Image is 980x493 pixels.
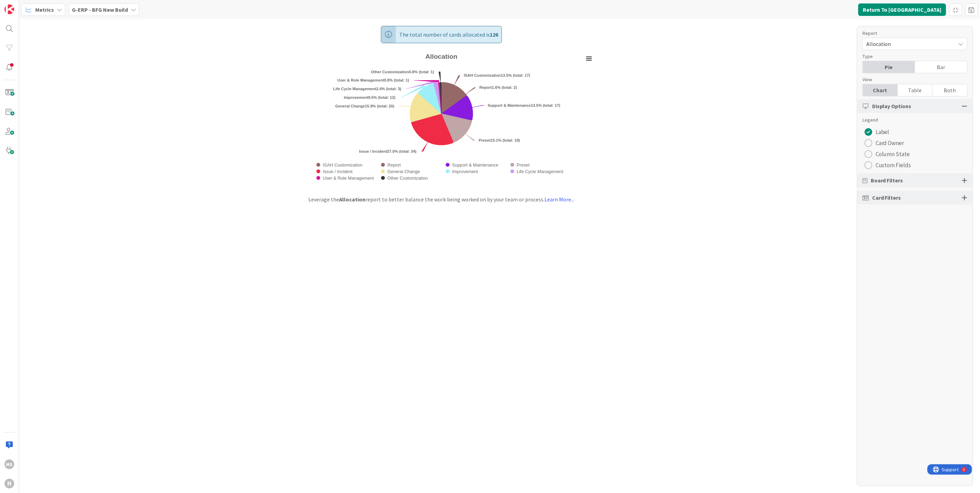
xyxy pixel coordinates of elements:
tspan: Improvement [344,95,368,99]
text: 15.9% (total: 20) [335,104,394,108]
text: 13.5% (total: 17) [464,73,530,77]
text: Support & Maintenance [452,162,498,168]
tspan: Report [479,85,492,89]
b: G-ERP - BFG New Build [72,6,128,13]
div: Both [933,84,967,96]
div: Pie [863,61,915,73]
text: Preset [517,162,530,168]
text: ISAH Customization [323,162,363,168]
tspan: User & Role Management [337,78,384,82]
text: General Change [388,169,420,174]
button: Column State [862,149,912,160]
tspan: Other Customization [371,70,409,74]
tspan: General Change [335,104,365,108]
svg: Allocation [286,50,597,188]
span: Metrics [35,6,54,14]
text: Issue / Incident [323,169,353,174]
text: 13.5% (total: 17) [488,103,560,107]
button: Label [862,126,892,138]
button: Custom Fields [862,160,913,171]
b: Allocation [339,196,366,203]
text: 2.4% (total: 3) [333,87,401,91]
div: Table [898,84,933,96]
span: Support [15,1,31,9]
div: Type [862,53,961,60]
text: Improvement [452,169,478,174]
span: Label [876,127,889,137]
span: Allocation [866,39,952,49]
text: User & Role Management [323,176,374,181]
text: Other Customization [388,176,428,181]
div: MS [4,459,14,469]
text: 9.5% (total: 12) [344,95,395,99]
b: 126 [490,31,498,38]
text: 1.6% (total: 2) [479,85,517,89]
tspan: Preset [479,138,491,142]
div: H [4,479,14,489]
tspan: ISAH Customization [464,73,501,77]
span: Board Filters [871,176,903,184]
text: 27.0% (total: 34) [359,149,417,153]
img: Visit kanbanzone.com [4,4,14,14]
text: Life Cycle Management [517,169,563,174]
span: Column State [876,149,910,159]
tspan: Issue / Incident [359,149,387,153]
span: Card Filters [872,193,901,202]
text: 15.1% (total: 19) [479,138,520,142]
div: Chart [863,84,898,96]
span: Card Owner [876,138,904,148]
text: 0.8% (total: 1) [371,70,434,74]
button: Return To [GEOGRAPHIC_DATA] [858,3,946,16]
div: View [862,76,961,83]
div: 9 [36,3,38,8]
a: Learn More... [545,196,575,203]
span: Display Options [872,102,912,110]
tspan: Support & Maintenance [488,103,531,107]
div: Legend [862,116,968,124]
div: Report [862,30,961,37]
text: Report [388,162,401,168]
button: Card Owner [862,138,906,149]
div: Leverage the report to better balance the work being worked on by your team or process. [295,195,588,203]
span: The total number of cards allocated is [399,26,498,43]
tspan: Life Cycle Management [333,87,376,91]
text: Allocation [426,53,458,60]
text: 0.8% (total: 1) [337,78,409,82]
div: Bar [915,61,967,73]
span: Custom Fields [876,160,911,170]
